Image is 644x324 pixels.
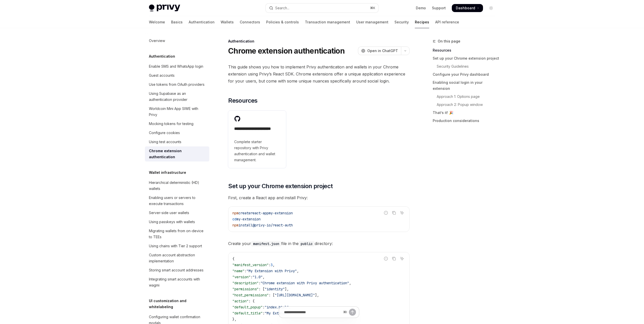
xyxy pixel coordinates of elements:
a: Wallets [221,16,234,28]
div: Using test accounts [149,139,181,145]
span: "host_permissions" [232,293,269,297]
span: , [297,269,299,273]
h1: Chrome extension authentication [228,46,345,55]
div: Enabling users or servers to execute transactions [149,195,206,207]
div: Guest accounts [149,72,175,78]
span: , [289,305,291,309]
div: Mocking tokens for testing [149,121,193,127]
a: Transaction management [305,16,350,28]
div: Enable SMS and WhatsApp login [149,63,203,69]
a: Using chains with Tier 2 support [145,241,209,251]
span: npm [232,223,238,227]
button: Open search [266,4,378,13]
div: Server-side user wallets [149,210,189,216]
span: ⌘ K [370,6,375,10]
span: create [238,211,251,215]
a: API reference [435,16,459,28]
a: Configure your Privy dashboard [433,70,499,78]
a: Migrating wallets from on-device to TEEs [145,226,209,241]
a: Authentication [189,16,215,28]
a: Connectors [240,16,260,28]
a: Custom account abstraction implementation [145,251,209,266]
a: Support [432,6,446,11]
span: "name" [232,269,245,273]
div: Authentication [228,39,410,44]
a: Security [394,16,409,28]
span: "1.0" [253,275,263,279]
a: Demo [416,6,426,11]
button: Ask AI [399,210,405,216]
a: Guest accounts [145,71,209,80]
a: Security Guidelines [433,62,499,70]
h5: Wallet infrastructure [149,170,186,176]
a: Storing smart account addresses [145,266,209,275]
a: Integrating smart accounts with wagmi [145,275,209,290]
button: Toggle dark mode [487,4,495,12]
a: Worldcoin Mini App SIWE with Privy [145,104,209,119]
a: That’s it! 🎉 [433,109,499,117]
a: **** **** **** **** ****Complete starter repository with Privy authentication and wallet management. [228,111,286,168]
a: Resources [433,46,499,54]
span: cd [232,217,236,221]
h5: Authentication [149,53,175,59]
span: "permissions" [232,287,259,291]
a: Approach 1: Options page [433,93,499,101]
span: : [245,269,247,273]
span: install [238,223,253,227]
span: @privy-io/react-auth [253,223,293,227]
span: This guide shows you how to implement Privy authentication and wallets in your Chrome extension u... [228,63,410,85]
span: Set up your Chrome extension project [228,182,333,190]
span: : [263,305,265,309]
span: : [259,281,261,285]
code: manifest.json [251,241,281,247]
a: Dashboard [452,4,483,12]
a: Configure cookies [145,128,209,137]
span: my-extension [236,217,261,221]
div: Using Supabase as an authentication provider [149,91,206,103]
span: : [269,263,271,267]
span: { [232,257,234,261]
span: "manifest_version" [232,263,269,267]
div: Chrome extension authentication [149,148,206,160]
div: Custom account abstraction implementation [149,252,206,264]
span: : [ [259,287,265,291]
button: Report incorrect code [383,255,389,262]
div: Using passkeys with wallets [149,219,195,225]
span: "Chrome extension with Privy authentication" [261,281,349,285]
button: Send message [349,309,356,316]
button: Copy the contents from the code block [391,255,397,262]
span: 3 [271,263,273,267]
a: Enabling social login in your extension [433,78,499,93]
span: "description" [232,281,259,285]
span: "[URL][DOMAIN_NAME]" [275,293,315,297]
a: Set up your Chrome extension project [433,54,499,62]
span: , [349,281,351,285]
div: Integrating smart accounts with wagmi [149,276,206,288]
div: Using chains with Tier 2 support [149,243,202,249]
a: Policies & controls [266,16,299,28]
a: Production considerations [433,117,499,125]
button: Open in ChatGPT [358,47,401,55]
div: Migrating wallets from on-device to TEEs [149,228,206,240]
span: , [273,263,275,267]
h5: UI customization and whitelabeling [149,298,209,310]
a: Using passkeys with wallets [145,217,209,226]
span: : [251,275,253,279]
span: Resources [228,97,258,105]
input: Ask a question... [284,307,341,318]
a: Hierarchical deterministic (HD) wallets [145,178,209,193]
span: my-extension [269,211,293,215]
a: Mocking tokens for testing [145,119,209,128]
a: Enabling users or servers to execute transactions [145,193,209,208]
code: public [299,241,315,247]
div: Search... [275,5,289,11]
a: Welcome [149,16,165,28]
span: First, create a React app and install Privy: [228,194,410,201]
span: : { [249,299,255,303]
div: Overview [149,38,165,44]
span: "My Extension with Privy" [247,269,297,273]
span: , [263,275,265,279]
a: Basics [171,16,183,28]
span: On this page [438,38,460,44]
span: "default_popup" [232,305,263,309]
